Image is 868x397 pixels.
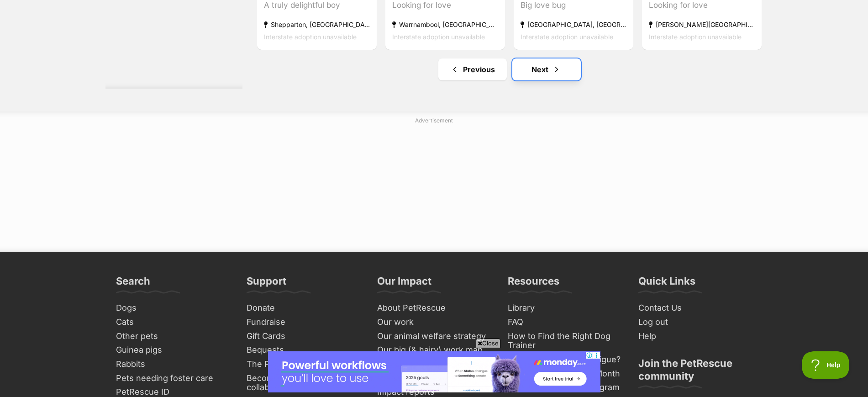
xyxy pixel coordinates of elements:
a: Our big (& hairy) work map [374,343,495,357]
a: FAQ [504,315,626,329]
span: Interstate adoption unavailable [649,32,742,40]
a: How to Find the Right Dog Trainer [504,329,626,353]
a: Bequests [243,343,364,357]
iframe: Advertisement [268,351,600,392]
strong: [PERSON_NAME][GEOGRAPHIC_DATA], [GEOGRAPHIC_DATA] [649,18,755,30]
a: Donate [243,301,364,315]
strong: Warrnambool, [GEOGRAPHIC_DATA] [392,18,498,30]
a: Dogs [112,301,234,315]
span: Interstate adoption unavailable [521,32,613,40]
a: Contact Us [635,301,756,315]
strong: [GEOGRAPHIC_DATA], [GEOGRAPHIC_DATA] [521,18,626,30]
h3: Support [247,275,286,293]
span: Close [476,339,500,348]
iframe: Help Scout Beacon - Open [802,351,850,379]
a: Rabbits [112,357,234,371]
a: Pets needing foster care [112,371,234,386]
h3: Resources [508,275,559,293]
a: Other pets [112,329,234,344]
a: Next page [512,58,581,80]
strong: Shepparton, [GEOGRAPHIC_DATA] [264,18,370,30]
a: Fundraise [243,315,364,329]
a: Previous page [438,58,507,80]
a: Guinea pigs [112,343,234,357]
a: Library [504,301,626,315]
h3: Quick Links [638,275,695,293]
span: Interstate adoption unavailable [392,32,485,40]
a: Our work [374,315,495,329]
a: Cats [112,315,234,329]
h3: Join the PetRescue community [638,357,752,388]
nav: Pagination [256,58,763,80]
span: Interstate adoption unavailable [264,32,357,40]
a: Log out [635,315,756,329]
a: Help [635,329,756,344]
a: Become a food donation collaborator [243,371,364,395]
iframe: Advertisement [213,128,656,243]
a: Our animal welfare strategy [374,329,495,344]
a: About PetRescue [374,301,495,315]
h3: Our Impact [377,275,431,293]
a: Gift Cards [243,329,364,344]
h3: Search [116,275,150,293]
a: The PetRescue Bookshop [243,357,364,371]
